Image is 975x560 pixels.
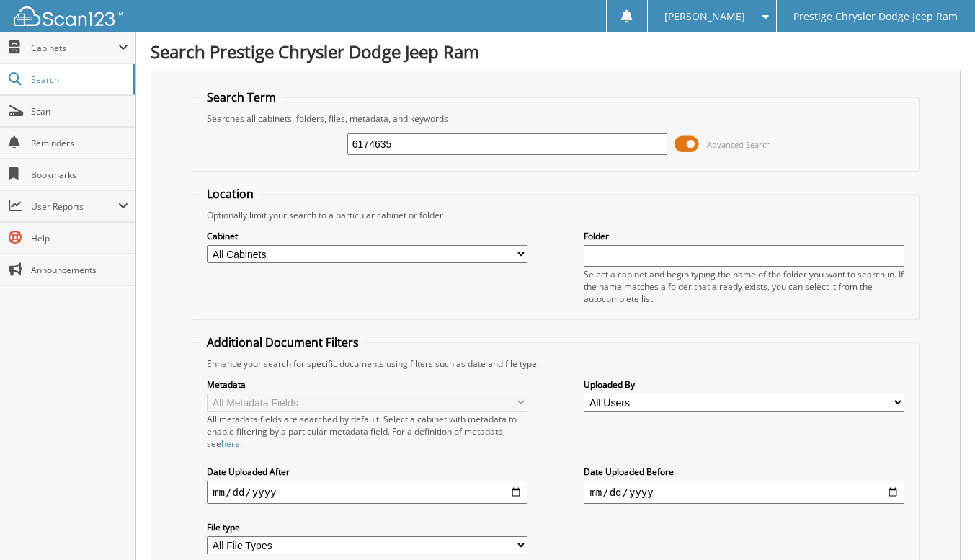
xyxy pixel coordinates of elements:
[31,74,126,86] span: Search
[584,230,904,242] label: Folder
[31,264,128,276] span: Announcements
[31,137,128,149] span: Reminders
[664,12,745,21] span: [PERSON_NAME]
[200,334,366,350] legend: Additional Document Filters
[207,521,527,533] label: File type
[31,105,128,117] span: Scan
[14,6,123,26] img: scan123-logo-white.svg
[207,378,527,391] label: Metadata
[584,378,904,391] label: Uploaded By
[200,186,261,202] legend: Location
[207,413,527,450] div: All metadata fields are searched by default. Select a cabinet with metadata to enable filtering b...
[151,40,961,63] h1: Search Prestige Chrysler Dodge Jeep Ram
[200,89,283,105] legend: Search Term
[31,42,118,54] span: Cabinets
[31,169,128,181] span: Bookmarks
[903,491,975,560] iframe: Chat Widget
[793,12,958,21] span: Prestige Chrysler Dodge Jeep Ram
[200,357,912,370] div: Enhance your search for specific documents using filters such as date and file type.
[207,481,527,504] input: start
[200,112,912,125] div: Searches all cabinets, folders, files, metadata, and keywords
[31,200,118,213] span: User Reports
[207,230,527,242] label: Cabinet
[207,466,527,478] label: Date Uploaded After
[221,437,240,450] a: here
[200,209,912,221] div: Optionally limit your search to a particular cabinet or folder
[584,268,904,305] div: Select a cabinet and begin typing the name of the folder you want to search in. If the name match...
[707,139,771,150] span: Advanced Search
[584,466,904,478] label: Date Uploaded Before
[584,481,904,504] input: end
[31,232,128,244] span: Help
